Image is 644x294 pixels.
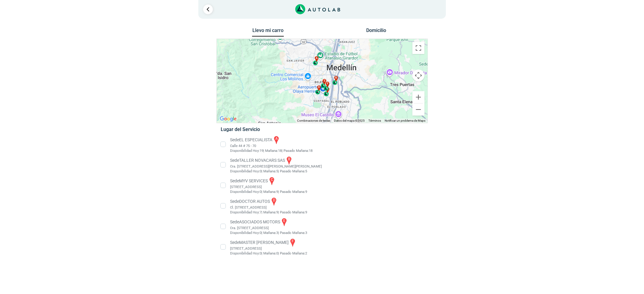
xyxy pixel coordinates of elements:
[369,119,381,122] a: Términos (se abre en una nueva pestaña)
[218,115,238,123] a: Abre esta zona en Google Maps (se abre en una nueva ventana)
[295,6,340,12] a: Link al sitio de autolab
[326,87,328,91] span: c
[412,104,425,116] button: Reducir
[324,79,325,83] span: e
[334,119,365,122] span: Datos del mapa ©2025
[297,119,331,123] button: Combinaciones de teclas
[385,119,426,122] a: Notificar un problema de Maps
[412,69,425,81] button: Controles de visualización del mapa
[316,56,317,60] span: a
[335,76,337,80] span: b
[252,27,284,37] button: Llevo mi carro
[218,115,238,123] img: Google
[412,91,425,103] button: Ampliar
[221,126,423,132] h5: Lugar del Servicio
[327,82,328,86] span: f
[360,27,392,36] button: Domicilio
[412,42,425,54] button: Cambiar a la vista en pantalla completa
[203,5,213,14] a: Ir al paso anterior
[318,85,320,90] span: d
